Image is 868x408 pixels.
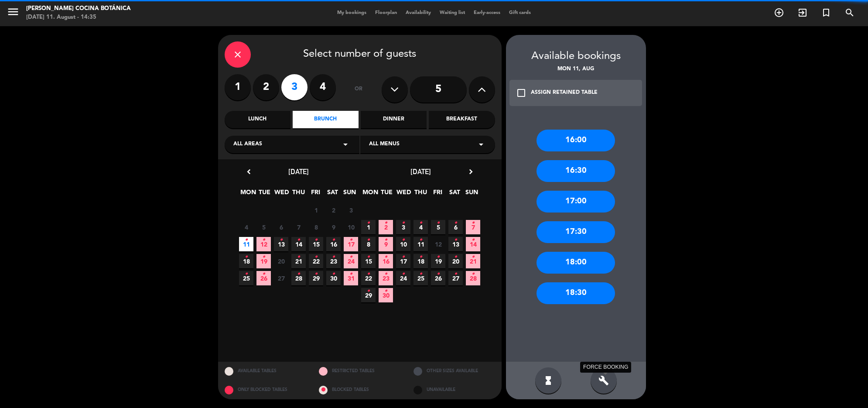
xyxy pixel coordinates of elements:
span: My bookings [333,10,371,15]
span: WED [396,187,411,202]
span: 30 [326,271,341,285]
span: 20 [274,254,288,268]
div: 16:30 [537,160,615,182]
span: 4 [413,220,428,234]
i: exit_to_app [797,7,808,18]
span: 30 [379,288,393,302]
i: • [454,250,457,264]
i: • [332,267,335,281]
button: menu [7,5,20,21]
span: 1 [309,203,323,217]
span: FRI [431,187,445,202]
label: 4 [310,74,336,100]
span: 24 [396,271,410,285]
span: 3 [396,220,410,234]
div: BLOCKED TABLES [312,381,407,399]
i: • [349,267,352,281]
div: [DATE] 11. August - 14:35 [26,13,131,22]
div: OTHER SIZES AVAILABLE [407,362,502,381]
i: • [297,267,300,281]
i: • [332,233,335,247]
i: • [384,284,387,298]
span: 5 [431,220,445,234]
span: 11 [413,237,428,251]
i: • [454,267,457,281]
span: THU [291,187,306,202]
span: 21 [466,254,480,268]
i: arrow_drop_down [340,139,351,150]
i: • [367,216,370,230]
span: [DATE] [288,167,309,176]
div: Mon 11, Aug [506,65,646,74]
span: 17 [396,254,410,268]
div: [PERSON_NAME] Cocina Botánica [26,4,131,13]
i: • [437,267,440,281]
i: • [437,250,440,264]
span: 20 [448,254,463,268]
i: • [384,250,387,264]
span: 28 [466,271,480,285]
span: 22 [361,271,376,285]
span: 12 [256,237,271,251]
i: • [454,233,457,247]
i: arrow_drop_down [476,139,486,150]
i: • [454,216,457,230]
i: hourglass_full [543,375,554,386]
div: Select number of guests [225,41,495,68]
span: 10 [344,220,358,234]
div: FORCE BOOKING [580,362,631,373]
span: 14 [291,237,306,251]
span: 7 [291,220,306,234]
i: • [472,250,475,264]
i: • [297,233,300,247]
i: • [280,233,283,247]
span: [DATE] [410,167,431,176]
div: ONLY BLOCKED TABLES [218,381,313,399]
span: THU [413,187,428,202]
i: • [262,233,265,247]
i: menu [7,5,20,18]
i: • [419,250,422,264]
span: 11 [239,237,253,251]
span: 26 [256,271,271,285]
i: • [472,267,475,281]
span: All areas [233,140,262,149]
i: • [402,267,405,281]
span: 2 [326,203,341,217]
i: • [349,250,352,264]
i: • [367,267,370,281]
span: 3 [344,203,358,217]
span: 5 [256,220,271,234]
i: • [245,250,248,264]
span: SAT [448,187,462,202]
div: Lunch [225,111,290,128]
span: 6 [448,220,463,234]
span: 14 [466,237,480,251]
i: • [402,216,405,230]
span: 25 [239,271,253,285]
span: 8 [361,237,376,251]
span: TUE [379,187,394,202]
span: 31 [344,271,358,285]
div: Dinner [361,111,427,128]
span: 28 [291,271,306,285]
span: 6 [274,220,288,234]
i: • [262,267,265,281]
span: 18 [239,254,253,268]
i: • [419,216,422,230]
i: • [402,250,405,264]
span: 7 [466,220,480,234]
i: close [232,49,243,60]
div: Breakfast [429,111,495,128]
span: WED [274,187,289,202]
span: 9 [326,220,341,234]
i: • [367,250,370,264]
div: 16:00 [537,130,615,151]
div: ASSIGN RETAINED TABLE [531,89,598,97]
div: 17:00 [537,191,615,213]
span: 8 [309,220,323,234]
i: search [844,7,855,18]
span: 23 [326,254,341,268]
span: All menus [369,140,400,149]
label: 3 [281,74,308,100]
